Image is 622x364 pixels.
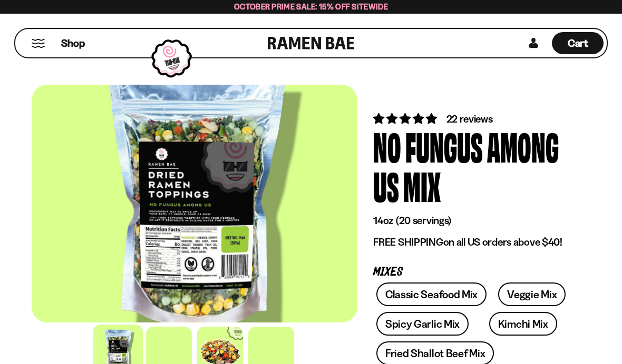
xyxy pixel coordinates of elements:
[403,166,441,205] div: Mix
[373,166,399,205] div: Us
[373,112,439,125] span: 4.82 stars
[405,126,483,166] div: Fungus
[487,126,559,166] div: Among
[373,126,401,166] div: No
[489,312,557,336] a: Kimchi Mix
[373,267,575,277] p: Mixes
[552,29,604,57] div: Cart
[373,236,443,248] strong: FREE SHIPPING
[376,282,487,306] a: Classic Seafood Mix
[498,282,566,306] a: Veggie Mix
[61,36,85,50] span: Shop
[234,2,388,12] span: October Prime Sale: 15% off Sitewide
[373,236,575,249] p: on all US orders above $40!
[446,113,493,125] span: 22 reviews
[568,37,588,49] span: Cart
[376,312,469,336] a: Spicy Garlic Mix
[373,214,575,227] p: 14oz (20 servings)
[61,32,85,54] a: Shop
[31,39,45,48] button: Mobile Menu Trigger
